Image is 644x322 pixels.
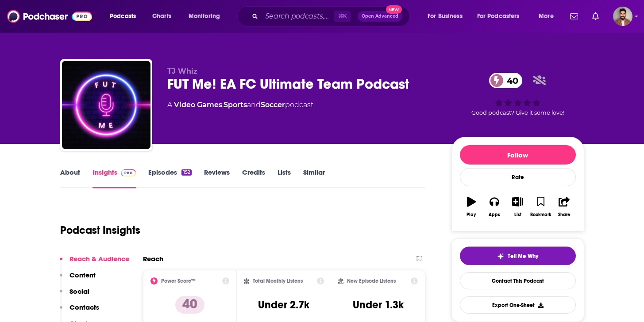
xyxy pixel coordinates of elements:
a: Credits [242,168,265,188]
a: Reviews [204,168,230,188]
span: Open Advanced [362,14,398,19]
a: Show notifications dropdown [567,9,582,24]
button: open menu [182,9,231,23]
a: Similar [303,168,325,188]
button: Show profile menu [613,7,632,26]
button: Follow [460,145,576,165]
span: Podcasts [110,10,136,22]
button: Content [60,271,96,287]
div: Share [558,212,570,217]
h2: Total Monthly Listens [253,278,303,284]
div: Search podcasts, credits, & more... [246,6,418,26]
a: Show notifications dropdown [589,9,602,24]
img: Podchaser - Follow, Share and Rate Podcasts [7,8,92,25]
h2: New Episode Listens [347,278,396,284]
a: Charts [147,9,177,23]
p: 40 [175,296,204,314]
span: Charts [152,10,171,22]
a: Lists [278,168,291,188]
button: Reach & Audience [60,255,129,271]
div: Bookmark [530,212,551,217]
div: Play [467,212,476,217]
p: Reach & Audience [69,255,129,263]
button: open menu [421,9,474,23]
h1: Podcast Insights [60,224,140,237]
p: Contacts [69,303,99,311]
div: List [514,212,521,217]
input: Search podcasts, credits, & more... [262,9,334,23]
h2: Reach [143,255,163,263]
span: and [247,101,261,109]
div: Rate [460,168,576,186]
p: Social [69,287,89,296]
span: New [386,5,402,14]
button: Apps [483,191,506,223]
span: More [539,10,554,22]
p: Content [69,271,96,279]
img: tell me why sparkle [497,253,504,260]
span: Logged in as calmonaghan [613,7,632,26]
a: Episodes152 [148,168,191,188]
button: Export One-Sheet [460,296,576,314]
button: Share [552,191,575,223]
div: Apps [489,212,500,217]
button: open menu [532,9,565,23]
button: Open AdvancedNew [358,11,402,22]
a: Sports [224,101,247,109]
a: InsightsPodchaser Pro [93,168,136,188]
a: Contact This Podcast [460,272,576,289]
button: Play [460,191,483,223]
span: Monitoring [189,10,220,22]
span: , [222,101,224,109]
a: About [60,168,80,188]
button: Bookmark [529,191,552,223]
button: tell me why sparkleTell Me Why [460,247,576,265]
div: 40Good podcast? Give it some love! [451,67,584,122]
h2: Power Score™ [161,278,196,284]
img: User Profile [613,7,632,26]
img: Podchaser Pro [121,169,136,176]
button: Social [60,287,89,303]
a: 40 [489,73,523,88]
button: List [506,191,529,223]
h3: Under 2.7k [258,298,309,311]
span: For Business [428,10,463,22]
span: 40 [498,73,523,88]
img: FUT Me! EA FC Ultimate Team Podcast [62,61,150,149]
span: TJ Whiz [167,67,197,75]
button: open menu [471,9,532,23]
button: Contacts [60,303,99,319]
span: For Podcasters [477,10,520,22]
span: ⌘ K [334,11,351,22]
span: Tell Me Why [508,253,538,260]
button: open menu [104,9,147,23]
div: A podcast [167,100,313,110]
a: Video Games [174,101,222,109]
a: Soccer [261,101,285,109]
h3: Under 1.3k [353,298,404,311]
span: Good podcast? Give it some love! [471,109,564,116]
div: 152 [181,169,191,176]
